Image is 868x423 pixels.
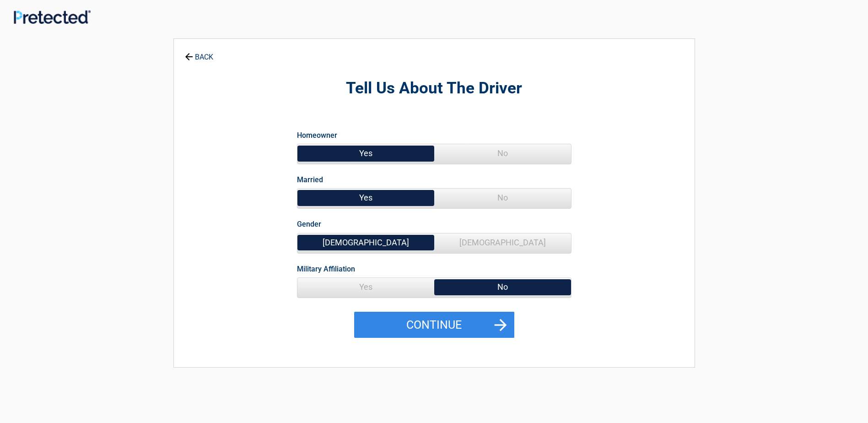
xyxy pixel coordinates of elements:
label: Married [297,174,323,186]
span: Yes [297,144,434,163]
span: No [434,144,571,163]
span: [DEMOGRAPHIC_DATA] [434,233,571,252]
label: Homeowner [297,129,337,141]
img: Main Logo [14,10,91,24]
span: Yes [297,189,434,207]
span: [DEMOGRAPHIC_DATA] [297,233,434,252]
a: BACK [183,45,215,61]
label: Gender [297,218,321,230]
button: Continue [354,312,514,338]
span: No [434,189,571,207]
label: Military Affiliation [297,263,355,275]
span: Yes [297,278,434,296]
span: No [434,278,571,296]
h2: Tell Us About The Driver [224,78,644,99]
